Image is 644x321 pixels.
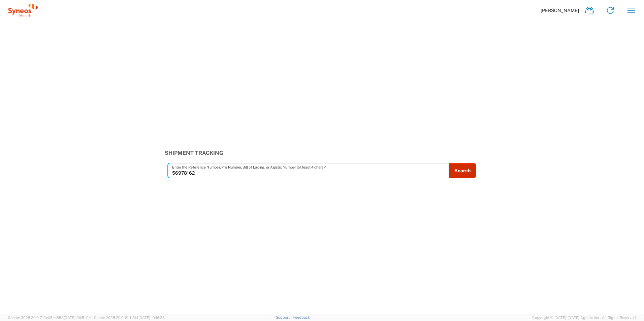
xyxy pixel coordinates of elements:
[8,316,91,320] span: Server: 2025.20.0-710e05ee653
[94,316,165,320] span: Client: 2025.20.0-8b113f4
[293,315,310,319] a: Feedback
[276,315,293,319] a: Support
[532,315,636,321] span: Copyright © [DATE]-[DATE] Agistix Inc., All Rights Reserved
[138,316,165,320] span: [DATE] 10:16:38
[64,316,91,320] span: [DATE] 09:51:04
[449,163,476,178] button: Search
[165,150,480,156] h3: Shipment Tracking
[541,7,579,13] span: [PERSON_NAME]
